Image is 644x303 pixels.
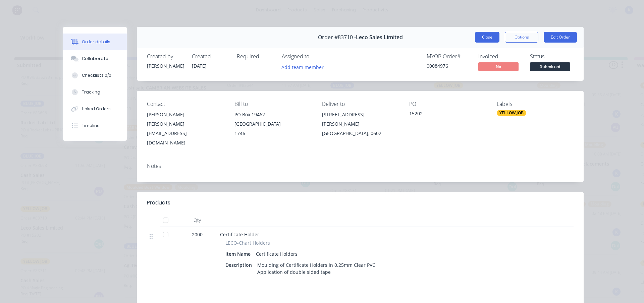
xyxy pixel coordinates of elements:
[530,53,574,60] div: Status
[282,62,327,71] button: Add team member
[63,67,127,84] button: Checklists 0/0
[147,119,224,147] div: [PERSON_NAME][EMAIL_ADDRESS][DOMAIN_NAME]
[82,106,111,112] div: Linked Orders
[82,123,100,129] div: Timeline
[177,214,217,227] div: Qty
[497,110,526,116] div: YELLOW JOB
[427,62,470,69] div: 00084976
[147,199,170,207] div: Products
[147,62,184,69] div: [PERSON_NAME]
[409,110,486,119] div: 15202
[225,239,270,246] span: LECO-Chart Holders
[530,62,570,71] span: Submitted
[63,117,127,134] button: Timeline
[63,50,127,67] button: Collaborate
[234,110,311,129] div: PO Box 19462 [GEOGRAPHIC_DATA]
[278,62,327,71] button: Add team member
[82,72,111,78] div: Checklists 0/0
[255,260,379,277] div: Moulding of Certificate Holders in 0.25mm Clear PVC Application of double sided tape
[82,39,110,45] div: Order details
[322,110,399,138] div: [STREET_ADDRESS][PERSON_NAME][GEOGRAPHIC_DATA], 0602
[505,32,538,43] button: Options
[497,101,574,107] div: Labels
[237,53,274,60] div: Required
[356,34,403,41] span: Leco Sales Limited
[282,53,349,60] div: Assigned to
[475,32,499,43] button: Close
[234,129,311,138] div: 1746
[322,101,399,107] div: Deliver to
[63,84,127,101] button: Tracking
[63,101,127,117] button: Linked Orders
[225,260,255,270] div: Description
[147,163,574,169] div: Notes
[409,101,486,107] div: PO
[234,101,311,107] div: Bill to
[225,249,253,259] div: Item Name
[192,231,203,238] span: 2000
[234,110,311,138] div: PO Box 19462 [GEOGRAPHIC_DATA]1746
[147,110,224,119] div: [PERSON_NAME]
[318,34,356,41] span: Order #83710 -
[478,53,522,60] div: Invoiced
[192,53,229,60] div: Created
[530,62,570,72] button: Submitted
[147,53,184,60] div: Created by
[192,63,207,69] span: [DATE]
[147,101,224,107] div: Contact
[427,53,470,60] div: MYOB Order #
[82,56,108,62] div: Collaborate
[322,110,399,129] div: [STREET_ADDRESS][PERSON_NAME]
[253,249,300,259] div: Certificate Holders
[322,129,399,138] div: [GEOGRAPHIC_DATA], 0602
[82,89,100,95] div: Tracking
[478,62,519,71] span: No
[220,231,259,238] span: Certificate Holder
[63,34,127,50] button: Order details
[147,110,224,147] div: [PERSON_NAME][PERSON_NAME][EMAIL_ADDRESS][DOMAIN_NAME]
[544,32,577,43] button: Edit Order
